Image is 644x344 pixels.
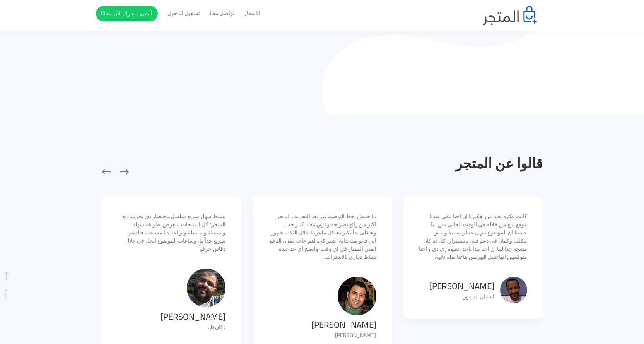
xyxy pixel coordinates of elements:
[311,331,376,339] p: [PERSON_NAME]
[244,9,260,17] a: الاسعار
[429,293,494,301] p: اسدال اند مور
[419,212,527,261] p: كانت فكره بعيد عن تفكيرنا ان احنا يبقى عندنا موقع نبيع من خلاله فى الوقت الحالى بس لما حسينا ان ا...
[500,277,527,303] img: testimonials
[167,9,200,17] a: تسجيل الدخول
[268,212,376,261] p: ما حبتش احط التوصية غير بعد التجربة . المتجر اكثر من رائع بصراحة وفرق معايا كتير جدا . وشغلى بدأ ...
[117,212,225,253] p: بسيط سهل سريع سلسل باختصار دي تجربتنا مع المتجر؛ كل المنتجات بتتعرض بطريقة سهلة وبسيطة وسلسلة ولو...
[311,318,376,331] h3: [PERSON_NAME]
[388,153,543,174] h2: قالوا عن المتجر
[338,277,376,315] img: testimonials
[96,6,158,21] a: أنشئ متجرك الآن مجانًا
[210,9,234,17] a: تواصل معنا
[161,323,225,331] p: دكان تك
[161,310,225,323] h3: [PERSON_NAME]
[483,6,537,25] img: logo
[187,269,225,307] img: testimonials
[429,280,494,293] h3: [PERSON_NAME]
[2,272,12,300] span: عودة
